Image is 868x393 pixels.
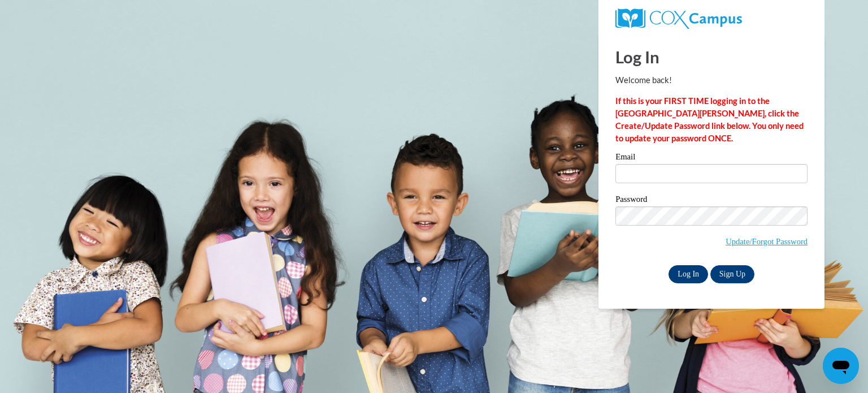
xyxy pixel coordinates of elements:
[669,265,708,283] input: Log In
[615,74,808,87] p: Welcome back!
[615,195,808,206] label: Password
[615,153,808,164] label: Email
[615,45,808,68] h1: Log In
[615,8,742,29] img: COX Campus
[726,237,808,246] a: Update/Forgot Password
[710,265,754,283] a: Sign Up
[823,348,859,384] iframe: Button to launch messaging window
[615,8,808,29] a: COX Campus
[615,96,804,143] strong: If this is your FIRST TIME logging in to the [GEOGRAPHIC_DATA][PERSON_NAME], click the Create/Upd...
